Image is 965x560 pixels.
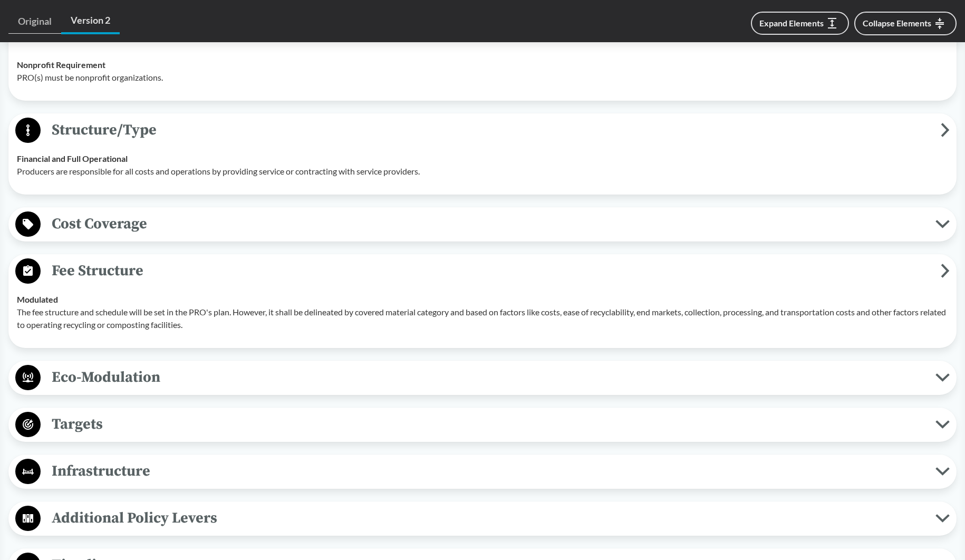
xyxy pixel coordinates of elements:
a: Original [8,9,61,34]
button: Eco-Modulation [12,364,953,391]
strong: Modulated [17,294,58,304]
p: The fee structure and schedule will be set in the PRO's plan. However, it shall be delineated by ... [17,306,948,331]
p: Producers are responsible for all costs and operations by providing service or contracting with s... [17,165,948,178]
span: Infrastructure [41,459,935,483]
strong: Nonprofit Requirement [17,60,105,70]
button: Expand Elements [751,12,849,35]
button: Fee Structure [12,258,953,285]
p: PRO(s) must be nonprofit organizations. [17,71,948,84]
span: Structure/Type [41,118,941,142]
span: Fee Structure [41,259,941,283]
button: Collapse Elements [854,12,957,35]
a: Version 2 [61,8,120,34]
span: Targets [41,412,935,436]
button: Additional Policy Levers [12,505,953,532]
span: Additional Policy Levers [41,506,935,530]
button: Cost Coverage [12,211,953,238]
button: Structure/Type [12,117,953,144]
button: Targets [12,411,953,438]
span: Cost Coverage [41,212,935,236]
strong: Financial and Full Operational [17,153,128,163]
span: Eco-Modulation [41,365,935,389]
button: Infrastructure [12,458,953,485]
